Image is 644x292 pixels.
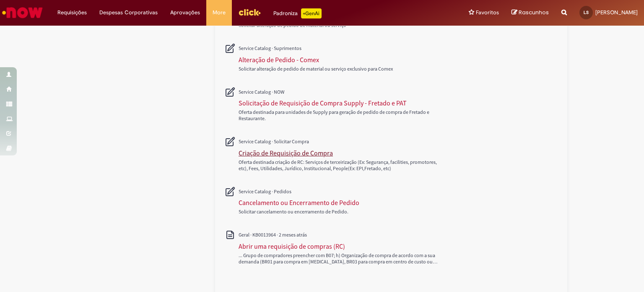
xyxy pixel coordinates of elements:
img: click_logo_yellow_360x200.png [238,6,261,18]
div: Padroniza [273,8,322,18]
span: [PERSON_NAME] [595,9,638,16]
span: LS [584,10,589,15]
span: Despesas Corporativas [99,8,158,17]
span: Requisições [57,8,87,17]
img: ServiceNow [1,4,44,21]
span: Aprovações [170,8,200,17]
a: Rascunhos [512,9,549,17]
span: More [213,8,226,17]
span: Favoritos [476,8,499,17]
p: +GenAi [301,8,322,18]
span: Rascunhos [519,8,549,16]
